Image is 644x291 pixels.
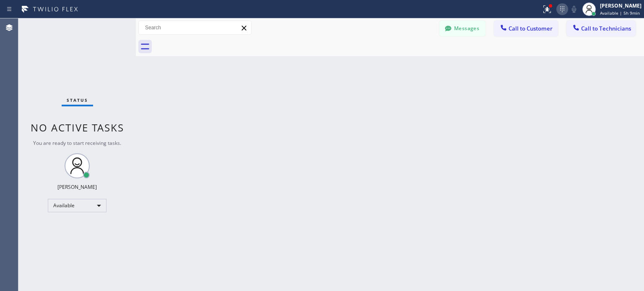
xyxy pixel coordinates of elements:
button: Messages [439,21,486,36]
span: Call to Customer [509,25,553,32]
span: Available | 5h 9min [600,10,640,16]
span: Call to Technicians [581,25,631,32]
span: No active tasks [31,121,124,134]
span: Status [67,97,88,103]
div: [PERSON_NAME] [600,2,641,9]
button: Call to Technicians [566,21,636,36]
input: Search [139,21,251,34]
button: Call to Customer [494,21,558,36]
div: Available [48,199,106,212]
div: [PERSON_NAME] [57,183,97,191]
button: Mute [568,3,580,15]
span: You are ready to start receiving tasks. [33,139,121,147]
